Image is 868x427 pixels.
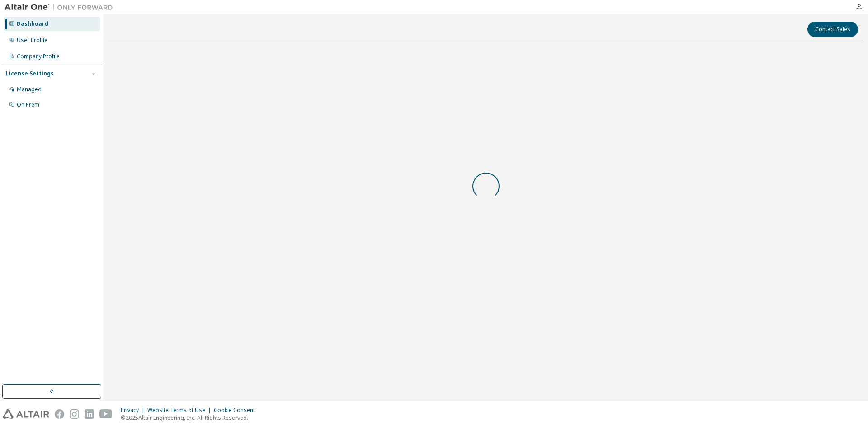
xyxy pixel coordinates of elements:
img: Altair One [5,3,118,12]
img: instagram.svg [70,409,79,419]
div: Privacy [121,407,147,414]
img: youtube.svg [99,409,113,419]
div: Dashboard [17,20,48,28]
div: Website Terms of Use [147,407,214,414]
img: altair_logo.svg [3,409,49,419]
img: linkedin.svg [85,409,94,419]
div: Cookie Consent [214,407,260,414]
img: facebook.svg [55,409,64,419]
div: Company Profile [17,53,60,60]
div: License Settings [6,70,54,77]
button: Contact Sales [807,22,858,37]
p: © 2025 Altair Engineering, Inc. All Rights Reserved. [121,414,260,422]
div: On Prem [17,101,39,108]
div: User Profile [17,37,47,44]
div: Managed [17,86,42,93]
